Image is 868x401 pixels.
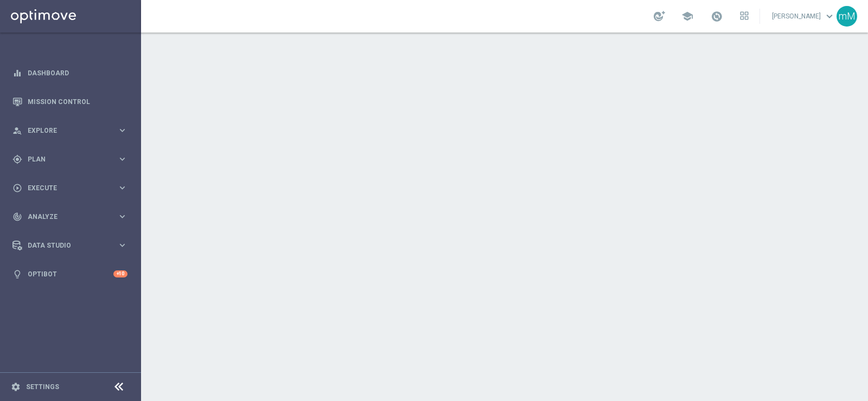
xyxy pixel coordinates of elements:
i: person_search [12,126,22,135]
div: Execute [12,183,117,193]
button: gps_fixed Plan keyboard_arrow_right [12,155,128,164]
button: Mission Control [12,98,128,106]
button: equalizer Dashboard [12,69,128,77]
button: track_changes Analyze keyboard_arrow_right [12,212,128,221]
i: track_changes [12,212,22,222]
div: Dashboard [12,59,127,87]
a: Mission Control [28,87,127,116]
div: mM [837,6,857,27]
div: +10 [113,270,127,277]
span: Explore [28,127,117,134]
i: settings [11,382,21,392]
span: Plan [28,156,117,163]
i: gps_fixed [12,154,22,164]
div: Optibot [12,260,127,288]
i: play_circle_outline [12,183,22,193]
button: person_search Explore keyboard_arrow_right [12,126,128,135]
button: lightbulb Optibot +10 [12,270,128,279]
div: Mission Control [12,87,127,116]
div: Plan [12,154,117,164]
span: Execute [28,185,117,191]
a: Optibot [28,260,113,288]
i: keyboard_arrow_right [117,211,127,222]
i: equalizer [12,68,22,78]
button: play_circle_outline Execute keyboard_arrow_right [12,184,128,192]
span: Analyze [28,214,117,220]
i: keyboard_arrow_right [117,240,127,250]
i: keyboard_arrow_right [117,183,127,193]
a: [PERSON_NAME]keyboard_arrow_down [771,8,837,24]
span: school [681,10,693,22]
div: Data Studio [12,241,117,250]
span: keyboard_arrow_down [824,10,835,22]
div: Analyze [12,212,117,222]
i: keyboard_arrow_right [117,154,127,164]
i: lightbulb [12,269,22,279]
span: Data Studio [28,242,117,249]
a: Dashboard [28,59,127,87]
button: Data Studio keyboard_arrow_right [12,241,128,250]
i: keyboard_arrow_right [117,125,127,135]
a: Settings [26,384,59,390]
div: Explore [12,126,117,135]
